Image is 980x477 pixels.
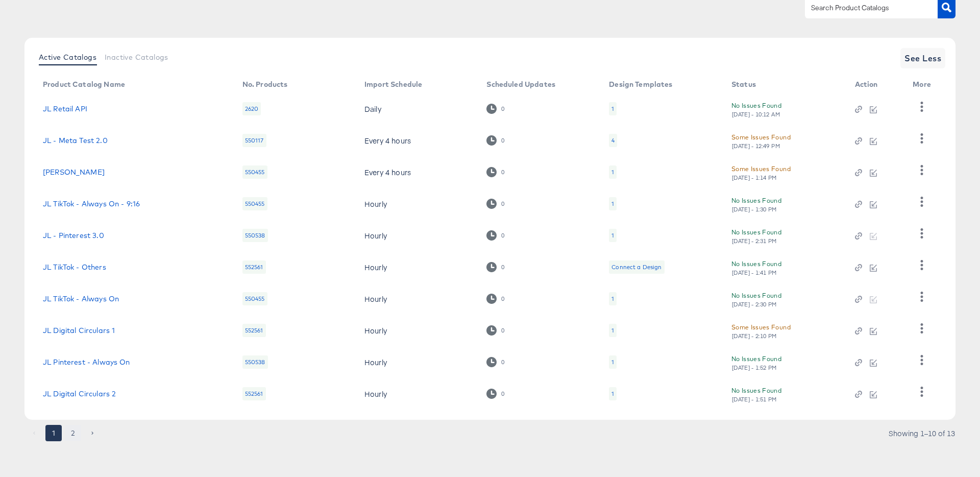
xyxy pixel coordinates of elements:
[611,390,614,398] div: 1
[242,197,267,210] div: 550455
[731,163,791,174] div: Some Issues Found
[609,292,617,305] div: 1
[611,231,614,240] div: 1
[242,324,266,337] div: 552561
[356,220,478,251] td: Hourly
[731,332,777,340] div: [DATE] - 2:10 PM
[356,93,478,125] td: Daily
[43,263,106,271] a: JL TikTok - Others
[242,292,267,305] div: 550455
[501,359,505,366] div: 0
[609,197,617,210] div: 1
[609,134,617,147] div: 4
[609,324,617,337] div: 1
[486,80,555,88] div: Scheduled Updates
[486,294,504,303] div: 0
[904,77,943,93] th: More
[486,389,504,398] div: 0
[611,105,614,113] div: 1
[24,425,102,441] nav: pagination navigation
[501,390,505,397] div: 0
[904,51,941,65] span: See Less
[43,231,104,240] a: JL - Pinterest 3.0
[611,295,614,303] div: 1
[501,169,505,176] div: 0
[609,229,617,242] div: 1
[609,387,617,400] div: 1
[731,132,791,142] div: Some Issues Found
[486,325,504,335] div: 0
[43,200,140,208] a: JL TikTok - Always On - 9:16
[611,358,614,366] div: 1
[43,326,115,335] a: JL Digital Circulars 1
[356,156,478,188] td: Every 4 hours
[611,263,661,271] div: Connect a Design
[43,80,125,88] div: Product Catalog Name
[43,295,119,303] a: JL TikTok - Always On
[84,425,101,441] button: Go to next page
[731,142,780,150] div: [DATE] - 12:49 PM
[501,327,505,334] div: 0
[242,102,261,115] div: 2620
[486,357,504,367] div: 0
[609,165,617,179] div: 1
[611,136,615,145] div: 4
[731,132,791,150] button: Some Issues Found[DATE] - 12:49 PM
[731,322,791,340] button: Some Issues Found[DATE] - 2:10 PM
[611,168,614,176] div: 1
[611,326,614,335] div: 1
[242,165,267,179] div: 550455
[888,430,955,437] div: Showing 1–10 of 13
[45,425,62,441] button: page 1
[501,105,505,112] div: 0
[43,105,87,113] a: JL Retail API
[486,135,504,145] div: 0
[43,358,130,366] a: JL Pinterest - Always On
[242,80,288,88] div: No. Products
[723,77,847,93] th: Status
[356,125,478,156] td: Every 4 hours
[501,200,505,207] div: 0
[609,102,617,115] div: 1
[43,136,108,145] a: JL - Meta Test 2.0
[611,200,614,208] div: 1
[731,163,791,181] button: Some Issues Found[DATE] - 1:14 PM
[65,425,81,441] button: Go to page 2
[609,355,617,369] div: 1
[731,174,777,181] div: [DATE] - 1:14 PM
[501,137,505,144] div: 0
[609,80,672,88] div: Design Templates
[486,230,504,240] div: 0
[242,134,266,147] div: 550117
[356,315,478,346] td: Hourly
[356,251,478,283] td: Hourly
[242,260,266,274] div: 552561
[609,260,664,274] div: Connect a Design
[43,168,105,176] a: [PERSON_NAME]
[501,295,505,302] div: 0
[486,104,504,113] div: 0
[501,232,505,239] div: 0
[356,188,478,220] td: Hourly
[356,283,478,315] td: Hourly
[356,378,478,410] td: Hourly
[43,390,116,398] a: JL Digital Circulars 2
[847,77,905,93] th: Action
[356,346,478,378] td: Hourly
[501,264,505,271] div: 0
[242,355,268,369] div: 550538
[242,387,266,400] div: 552561
[364,80,422,88] div: Import Schedule
[105,53,168,61] span: Inactive Catalogs
[486,262,504,272] div: 0
[731,322,791,332] div: Some Issues Found
[486,167,504,177] div: 0
[486,199,504,208] div: 0
[242,229,268,242] div: 550538
[900,48,945,68] button: See Less
[809,2,918,14] input: Search Product Catalogs
[39,53,96,61] span: Active Catalogs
